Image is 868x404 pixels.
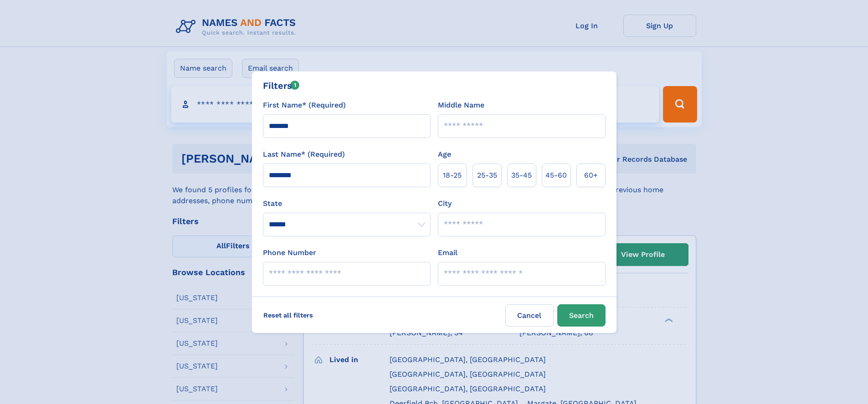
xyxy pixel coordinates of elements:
label: Middle Name [438,100,484,111]
label: Email [438,247,457,258]
span: 35‑45 [511,170,532,181]
button: Search [557,304,606,327]
label: State [263,198,431,209]
label: Cancel [505,304,554,327]
label: Phone Number [263,247,316,258]
label: First Name* (Required) [263,100,346,111]
span: 25‑35 [477,170,497,181]
label: Last Name* (Required) [263,149,345,160]
label: Age [438,149,451,160]
span: 45‑60 [545,170,567,181]
span: 60+ [584,170,598,181]
label: City [438,198,452,209]
div: Filters [263,79,300,92]
label: Reset all filters [257,304,319,326]
span: 18‑25 [443,170,462,181]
